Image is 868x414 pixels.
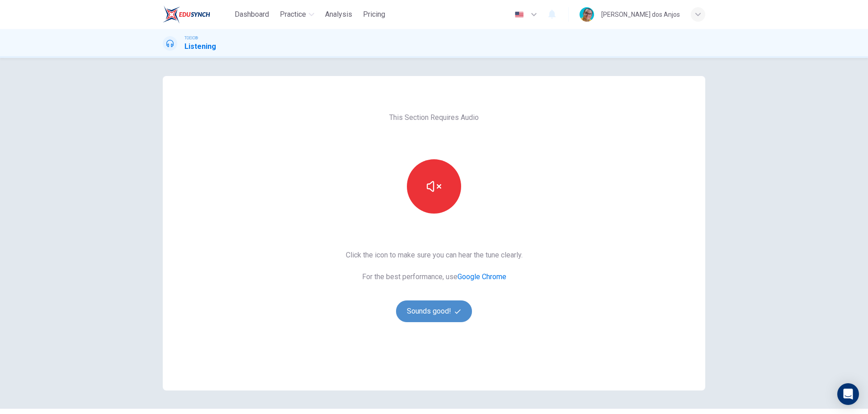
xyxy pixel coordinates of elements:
span: Practice [280,9,306,20]
img: Profile picture [580,7,594,22]
span: Dashboard [235,9,269,20]
span: This Section Requires Audio [389,112,479,123]
img: en [514,11,525,18]
span: For the best performance, use [346,271,523,282]
span: TOEIC® [184,35,198,41]
span: Click the icon to make sure you can hear the tune clearly. [346,250,523,261]
span: Pricing [363,9,385,20]
h1: Listening [184,41,216,52]
button: Dashboard [231,6,273,23]
a: Google Chrome [458,272,506,281]
img: EduSynch logo [163,5,210,24]
button: Analysis [321,6,356,23]
button: Sounds good! [396,300,472,322]
button: Pricing [359,6,389,23]
a: EduSynch logo [163,5,231,24]
span: Analysis [325,9,352,20]
button: Practice [276,6,318,23]
div: Open Intercom Messenger [837,383,859,405]
div: [PERSON_NAME] dos Anjos [601,9,680,20]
